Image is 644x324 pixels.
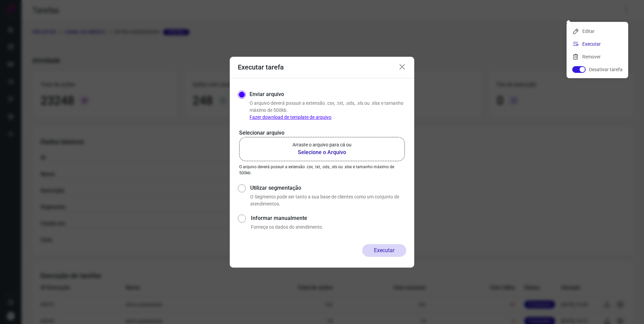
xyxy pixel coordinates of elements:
h3: Executar tarefa [238,63,284,71]
label: Utilizar segmentação [250,184,406,192]
p: O Segmento pode ser tanto a sua base de clientes como um conjunto de atendimentos. [250,193,406,207]
p: O arquivo deverá possuir a extensão .csv, .txt, .ods, .xls ou .xlsx e tamanho máximo de 500kb. [239,164,405,176]
button: Executar [362,244,406,257]
li: Desativar tarefa [567,64,628,75]
li: Editar [567,26,628,37]
label: Informar manualmente [251,214,406,222]
li: Remover [567,51,628,62]
label: Enviar arquivo [250,90,284,98]
p: O arquivo deverá possuir a extensão .csv, .txt, .ods, .xls ou .xlsx e tamanho máximo de 500kb. [250,100,406,121]
b: Selecione o Arquivo [292,148,352,156]
p: Arraste o arquivo para cá ou [292,141,352,148]
a: Fazer download de template de arquivo [250,114,331,120]
li: Executar [567,39,628,49]
p: Forneça os dados do atendimento. [251,224,406,231]
p: Selecionar arquivo [239,129,405,137]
